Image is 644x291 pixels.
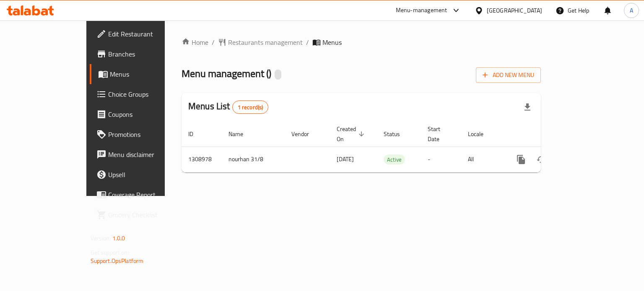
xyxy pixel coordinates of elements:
span: Menus [110,69,187,79]
button: more [511,149,531,170]
table: enhanced table [182,121,598,173]
li: / [212,37,215,47]
td: - [421,147,461,172]
button: Change Status [531,149,551,170]
span: Version: [91,233,111,244]
a: Choice Groups [90,84,194,104]
button: Add New Menu [476,67,541,83]
a: Edit Restaurant [90,24,194,44]
div: Export file [517,97,538,117]
span: Vendor [291,129,320,139]
nav: breadcrumb [182,37,541,47]
span: Grocery Checklist [108,210,187,220]
span: 1 record(s) [233,103,268,111]
a: Restaurants management [218,37,303,47]
a: Promotions [90,124,194,144]
div: Total records count [232,100,269,114]
td: 1308978 [182,147,222,172]
span: Choice Groups [108,89,187,99]
span: Coupons [108,109,187,119]
span: Add New Menu [483,70,534,80]
div: Active [384,155,405,165]
a: Coverage Report [90,185,194,205]
span: Upsell [108,170,187,180]
span: Promotions [108,129,187,139]
span: Menus [322,37,342,47]
a: Upsell [90,165,194,185]
span: Branches [108,49,187,59]
h2: Menus List [188,100,268,114]
div: Menu-management [396,5,447,15]
li: / [306,37,309,47]
span: Edit Restaurant [108,29,187,39]
span: Start Date [428,124,451,144]
span: Coverage Report [108,190,187,200]
a: Grocery Checklist [90,205,194,225]
span: Created On [337,124,367,144]
a: Home [182,37,208,47]
span: [DATE] [337,154,354,165]
span: ID [188,129,204,139]
div: [GEOGRAPHIC_DATA] [487,6,542,15]
span: A [630,6,633,15]
a: Branches [90,44,194,64]
span: Status [384,129,411,139]
a: Menus [90,64,194,84]
span: Get support on: [91,247,129,258]
span: Menu disclaimer [108,149,187,160]
span: 1.0.0 [112,233,125,244]
a: Coupons [90,104,194,124]
span: Restaurants management [228,37,303,47]
span: Name [229,129,254,139]
th: Actions [504,121,598,147]
td: nourhan 31/8 [222,147,285,172]
td: All [461,147,504,172]
a: Support.OpsPlatform [91,255,144,266]
span: Active [384,155,405,165]
span: Menu management ( ) [182,64,271,83]
span: Locale [468,129,494,139]
a: Menu disclaimer [90,144,194,165]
